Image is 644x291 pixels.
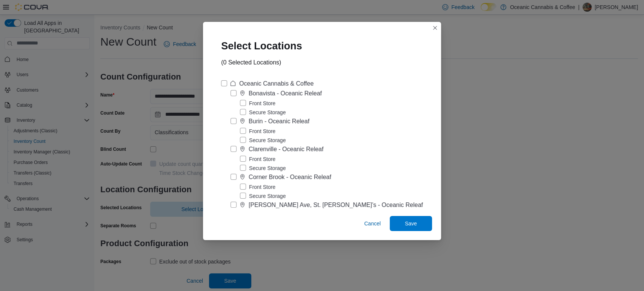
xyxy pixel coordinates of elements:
button: Closes this modal window [430,23,440,32]
label: Front Store [240,99,275,108]
button: Cancel [361,216,384,231]
div: Corner Brook - Oceanic Releaf [249,173,331,182]
label: Front Store [240,182,275,191]
div: Burin - Oceanic Releaf [249,117,309,126]
label: Secure Storage [240,108,286,117]
label: Front Store [240,127,275,136]
div: Bonavista - Oceanic Releaf [249,89,322,98]
div: Select Locations [212,31,317,58]
label: Secure Storage [240,191,286,201]
label: Secure Storage [240,136,286,145]
div: Clarenville - Oceanic Releaf [249,145,323,154]
label: Front Store [240,155,275,164]
span: Cancel [364,220,381,227]
label: Secure Storage [240,164,286,173]
span: Save [405,220,417,227]
div: (0 Selected Locations) [221,58,281,67]
button: Save [390,216,432,231]
div: [PERSON_NAME] Ave, St. [PERSON_NAME]’s - Oceanic Releaf [249,201,423,210]
div: Oceanic Cannabis & Coffee [239,79,314,88]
